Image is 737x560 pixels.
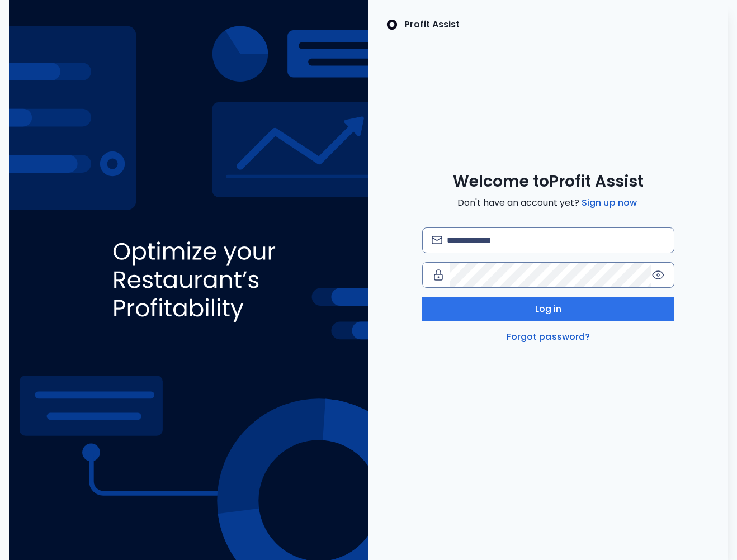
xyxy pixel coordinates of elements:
img: SpotOn Logo [386,18,398,31]
span: Welcome to Profit Assist [453,172,644,192]
span: Log in [535,302,562,316]
a: Forgot password? [504,330,593,344]
span: Don't have an account yet? [457,196,639,210]
img: email [432,236,442,244]
p: Profit Assist [404,18,460,31]
a: Sign up now [579,196,639,210]
button: Log in [422,297,674,321]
